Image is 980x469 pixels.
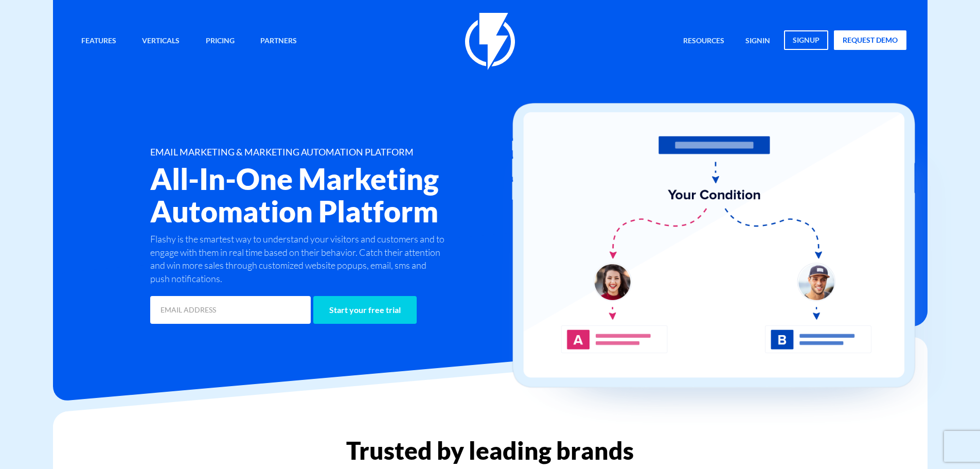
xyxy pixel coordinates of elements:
a: Pricing [198,30,242,53]
h1: EMAIL MARKETING & MARKETING AUTOMATION PLATFORM [150,147,551,158]
a: Verticals [134,30,187,53]
input: EMAIL ADDRESS [150,296,311,324]
input: Start your free trial [313,296,417,324]
a: signup [784,30,828,50]
h2: All-In-One Marketing Automation Platform [150,163,551,228]
a: request demo [834,30,906,50]
p: Flashy is the smartest way to understand your visitors and customers and to engage with them in r... [150,233,448,286]
h2: Trusted by leading brands [53,437,928,464]
a: Features [74,30,124,53]
a: Resources [675,30,732,53]
a: Partners [253,30,305,53]
a: signin [738,30,778,53]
